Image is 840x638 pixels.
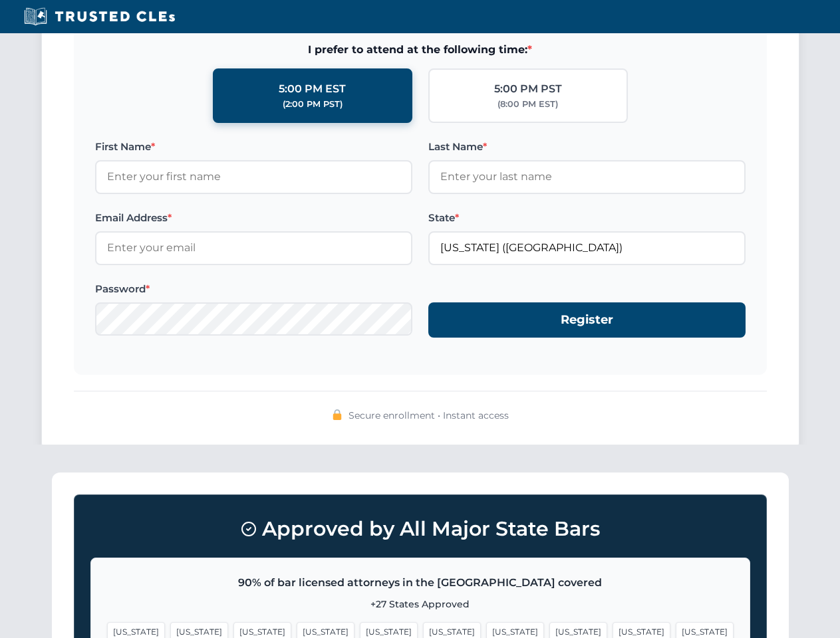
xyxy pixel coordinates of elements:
[283,98,343,111] div: (2:00 PM PST)
[95,281,412,297] label: Password
[107,574,734,591] p: 90% of bar licensed attorneys in the [GEOGRAPHIC_DATA] covered
[95,139,412,155] label: First Name
[428,210,746,226] label: State
[95,231,412,265] input: Enter your email
[279,80,346,98] div: 5:00 PM EST
[428,160,746,193] input: Enter your last name
[428,302,746,338] button: Register
[107,597,734,611] p: +27 States Approved
[497,98,558,111] div: (8:00 PM EST)
[349,408,509,423] span: Secure enrollment • Instant access
[95,160,412,193] input: Enter your first name
[95,41,746,58] span: I prefer to attend at the following time:
[494,80,562,98] div: 5:00 PM PST
[95,210,412,226] label: Email Address
[428,231,746,265] input: Florida (FL)
[20,7,179,27] img: Trusted CLEs
[90,511,750,547] h3: Approved by All Major State Bars
[428,139,746,155] label: Last Name
[332,409,343,420] img: 🔒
